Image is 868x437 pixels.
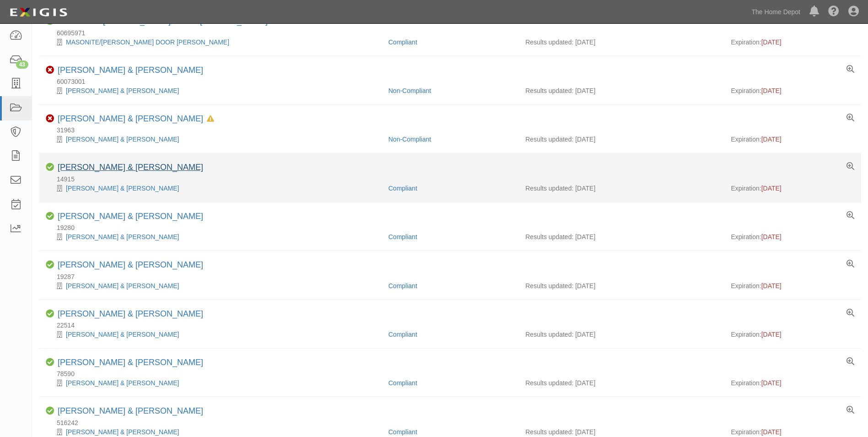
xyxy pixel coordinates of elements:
div: 43 [16,60,28,69]
i: Help Center - Complianz [828,6,839,17]
div: Expiration: [731,184,854,193]
a: Non-Compliant [388,136,431,143]
div: STANLEY BLACK & DECKER [46,281,382,290]
a: [PERSON_NAME] & [PERSON_NAME] [58,163,203,172]
div: Expiration: [731,86,854,95]
div: Expiration: [731,232,854,241]
div: Results updated: [DATE] [525,281,717,290]
div: STANLEY BLACK & DECKER [58,358,203,368]
a: View results summary [846,212,854,220]
div: 60073001 [46,77,861,86]
span: [DATE] [761,136,782,143]
a: [PERSON_NAME] & [PERSON_NAME] [66,136,179,143]
a: [PERSON_NAME] & [PERSON_NAME] [58,260,203,269]
a: The Home Depot [747,3,805,21]
div: STANLEY BLACK & DECKER [46,427,382,437]
div: STANLEY BLACK & DECKER [46,232,382,241]
div: STANLEY BLACK & DECKER [58,66,203,76]
div: 60695971 [46,28,861,38]
span: [DATE] [761,331,782,338]
a: Non-Compliant [388,87,431,94]
div: Expiration: [731,427,854,437]
div: Results updated: [DATE] [525,135,717,144]
a: [PERSON_NAME] & [PERSON_NAME] [66,331,179,338]
div: Expiration: [731,281,854,290]
a: View results summary [846,309,854,317]
div: 22514 [46,321,861,330]
div: STANLEY BLACK & DECKER [46,135,382,144]
div: STANLEY BLACK & DECKER [46,86,382,95]
div: 19280 [46,223,861,232]
a: [PERSON_NAME] & [PERSON_NAME] [66,379,179,387]
a: View results summary [846,406,854,415]
span: [DATE] [761,185,782,192]
div: Results updated: [DATE] [525,86,717,95]
div: Expiration: [731,330,854,339]
a: [PERSON_NAME] & [PERSON_NAME] [58,406,203,415]
div: 14915 [46,175,861,184]
span: [DATE] [761,38,782,46]
i: Compliant [46,212,54,220]
span: [DATE] [761,428,782,436]
div: Results updated: [DATE] [525,232,717,241]
i: Non-Compliant [46,66,54,74]
a: View results summary [846,163,854,171]
a: Compliant [388,185,417,192]
div: Results updated: [DATE] [525,330,717,339]
i: Compliant [46,163,54,171]
i: Compliant [46,407,54,415]
i: Compliant [46,261,54,269]
a: MASONITE/[PERSON_NAME] DOOR [PERSON_NAME] [66,38,229,46]
a: [PERSON_NAME] & [PERSON_NAME] [66,87,179,94]
div: Results updated: [DATE] [525,378,717,388]
a: View results summary [846,16,854,25]
div: STANLEY BLACK & DECKER [58,260,203,270]
a: View results summary [846,358,854,366]
a: Compliant [388,233,417,240]
a: View results summary [846,66,854,74]
span: [DATE] [761,233,782,240]
div: Results updated: [DATE] [525,38,717,47]
div: STANLEY BLACK & DECKER [58,406,203,416]
a: Compliant [388,331,417,338]
span: [DATE] [761,87,782,94]
span: [DATE] [761,282,782,290]
div: STANLEY BLACK & DECKER [58,163,203,173]
div: Results updated: [DATE] [525,184,717,193]
div: Expiration: [731,38,854,47]
div: Results updated: [DATE] [525,427,717,437]
div: 78590 [46,369,861,378]
a: [PERSON_NAME] & [PERSON_NAME] [66,428,179,436]
i: In Default since 04/22/2024 [207,116,214,122]
div: STANLEY BLACK & DECKER [58,212,203,222]
span: [DATE] [761,379,782,387]
i: Compliant [46,358,54,366]
a: [PERSON_NAME] & [PERSON_NAME] [58,212,203,221]
i: Compliant [46,17,54,25]
a: [PERSON_NAME] & [PERSON_NAME] [66,282,179,290]
div: STANLEY BLACK & DECKER [58,309,203,319]
div: MASONITE/STANLEY DOOR SY [46,38,382,47]
i: Non-Compliant [46,115,54,123]
a: Compliant [388,379,417,387]
a: [PERSON_NAME] & [PERSON_NAME] [58,309,203,318]
a: [PERSON_NAME] & [PERSON_NAME] [58,114,203,123]
div: 516242 [46,418,861,427]
a: Compliant [388,38,417,46]
img: logo-5460c22ac91f19d4615b14bd174203de0afe785f0fc80cf4dbbc73dc1793850b.png [7,4,70,21]
div: Expiration: [731,135,854,144]
a: [PERSON_NAME] & [PERSON_NAME] [66,185,179,192]
a: [PERSON_NAME] & [PERSON_NAME] [66,233,179,240]
div: 31963 [46,126,861,135]
div: STANLEY BLACK & DECKER [58,114,214,124]
a: Compliant [388,282,417,290]
a: Compliant [388,428,417,436]
i: Compliant [46,310,54,318]
div: STANLEY BLACK & DECKER [46,184,382,193]
div: STANLEY BLACK & DECKER [46,378,382,388]
a: [PERSON_NAME] & [PERSON_NAME] [58,358,203,367]
a: [PERSON_NAME] & [PERSON_NAME] [58,66,203,75]
div: STANLEY BLACK & DECKER [46,330,382,339]
div: Expiration: [731,378,854,388]
a: View results summary [846,114,854,122]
